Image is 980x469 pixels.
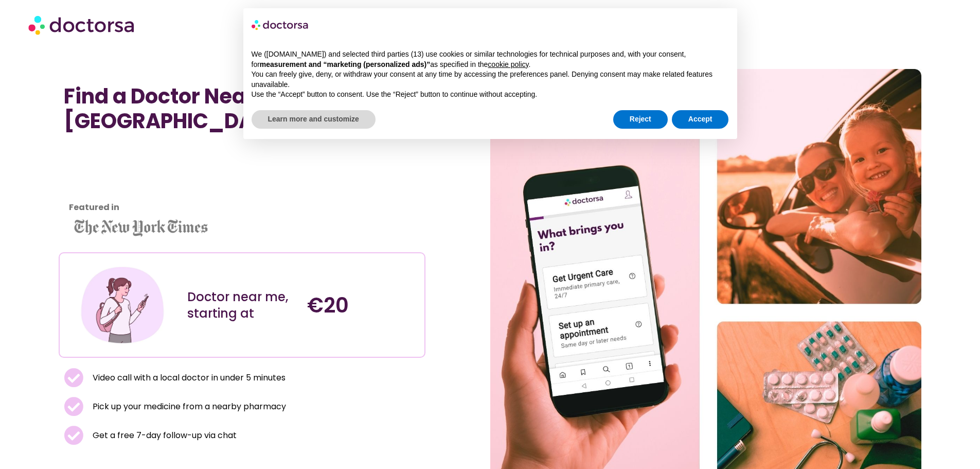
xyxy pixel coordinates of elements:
[69,201,119,213] strong: Featured in
[187,289,297,322] div: Doctor near me, starting at
[252,90,729,100] p: Use the “Accept” button to consent. Use the “Reject” button to continue without accepting.
[90,399,286,414] span: Pick up your medicine from a nearby pharmacy
[90,371,286,385] span: Video call with a local doctor in under 5 minutes
[252,49,729,70] p: We ([DOMAIN_NAME]) and selected third parties (13) use cookies or similar technologies for techni...
[64,84,420,133] h1: Find a Doctor Near Me in [GEOGRAPHIC_DATA]
[252,16,309,33] img: logo
[672,110,729,129] button: Accept
[90,428,237,443] span: Get a free 7-day follow-up via chat
[252,110,376,129] button: Learn more and customize
[252,70,729,90] p: You can freely give, deny, or withdraw your consent at any time by accessing the preferences pane...
[307,293,417,318] h4: €20
[488,60,528,68] a: cookie policy
[613,110,668,129] button: Reject
[260,60,430,68] strong: measurement and “marketing (personalized ads)”
[64,144,156,221] iframe: Customer reviews powered by Trustpilot
[79,261,166,349] img: Illustration depicting a young woman in a casual outfit, engaged with her smartphone. She has a p...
